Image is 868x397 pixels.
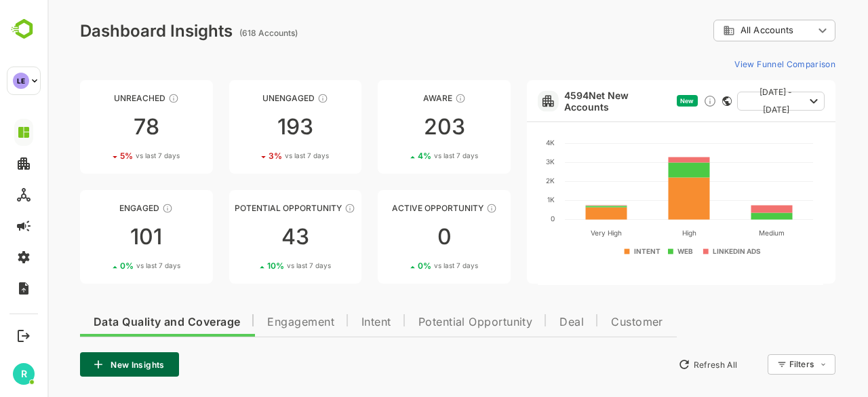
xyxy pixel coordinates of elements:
[633,97,646,105] span: New
[682,53,788,75] button: View Funnel Comparison
[498,157,507,166] text: 3K
[121,93,132,104] div: These accounts have not been engaged with for a defined time period
[741,352,788,377] div: Filters
[666,18,788,44] div: All Accounts
[33,116,165,138] div: 78
[221,151,281,161] div: 3 %
[88,151,132,161] span: vs last 7 days
[742,359,766,369] div: Filters
[498,138,507,147] text: 4K
[73,151,132,161] div: 5 %
[500,195,507,204] text: 1K
[701,83,757,119] span: [DATE] - [DATE]
[625,354,696,375] button: Refresh All
[517,90,624,113] a: 4594Net New Accounts
[439,203,450,214] div: These accounts have open opportunities which might be at any of the Sales Stages
[182,203,315,213] div: Potential Opportunity
[656,94,669,108] div: Discover new ICP-fit accounts showing engagement — via intent surges, anonymous website visits, L...
[220,261,283,271] div: 10 %
[503,214,507,223] text: 0
[330,226,463,248] div: 0
[330,203,463,213] div: Active Opportunity
[182,80,315,174] a: UnengagedThese accounts have not shown enough engagement and need nurturing1933%vs last 7 days
[297,203,308,214] div: These accounts are MQAs and can be passed on to Inside Sales
[314,317,344,328] span: Intent
[498,176,507,185] text: 2K
[182,93,315,103] div: Unengaged
[14,326,33,345] button: Logout
[665,247,713,255] text: LINKEDIN ADS
[675,24,766,37] div: All Accounts
[711,229,737,237] text: Medium
[387,151,431,161] span: vs last 7 days
[543,229,574,238] text: Very High
[693,25,746,35] span: All Accounts
[33,80,165,174] a: UnreachedThese accounts have not been engaged with for a defined time period785%vs last 7 days
[7,16,41,42] img: BambooboxLogoMark.f1c84d78b4c51b1a7b5f700c9845e183.svg
[182,226,315,248] div: 43
[33,226,165,248] div: 101
[33,352,132,377] button: New Insights
[33,203,165,213] div: Engaged
[89,261,133,271] span: vs last 7 days
[73,261,133,271] div: 0 %
[564,317,616,328] span: Customer
[270,93,281,104] div: These accounts have not shown enough engagement and need nurturing
[330,190,463,284] a: Active OpportunityThese accounts have open opportunities which might be at any of the Sales Stage...
[330,116,463,138] div: 203
[330,93,463,103] div: Aware
[33,21,185,41] div: Dashboard Insights
[220,317,287,328] span: Engagement
[239,261,283,271] span: vs last 7 days
[330,80,463,174] a: AwareThese accounts have just entered the buying cycle and need further nurturing2034%vs last 7 days
[387,261,431,271] span: vs last 7 days
[370,151,431,161] div: 4 %
[237,151,281,161] span: vs last 7 days
[690,92,777,111] button: [DATE] - [DATE]
[675,96,684,106] div: This card does not support filter and segments
[408,93,418,104] div: These accounts have just entered the buying cycle and need further nurturing
[635,229,649,238] text: High
[46,317,193,328] span: Data Quality and Coverage
[115,203,125,214] div: These accounts are warm, further nurturing would qualify them to MQAs
[371,317,486,328] span: Potential Opportunity
[33,190,165,284] a: EngagedThese accounts are warm, further nurturing would qualify them to MQAs1010%vs last 7 days
[192,28,254,38] ag: (618 Accounts)
[13,73,29,89] div: LE
[370,261,431,271] div: 0 %
[512,317,536,328] span: Deal
[33,93,165,103] div: Unreached
[631,247,646,255] text: WEB
[13,363,35,385] div: R
[182,116,315,138] div: 193
[182,190,315,284] a: Potential OpportunityThese accounts are MQAs and can be passed on to Inside Sales4310%vs last 7 days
